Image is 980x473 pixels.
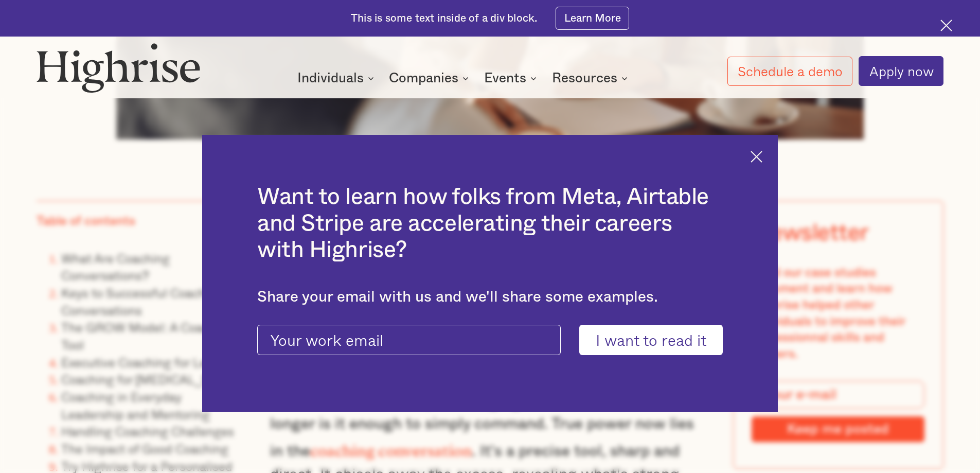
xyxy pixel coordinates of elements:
a: Learn More [556,7,629,30]
div: Individuals [297,72,364,84]
h2: Want to learn how folks from Meta, Airtable and Stripe are accelerating their careers with Highrise? [257,184,723,264]
form: current-ascender-blog-article-modal-form [257,325,723,356]
div: Share your email with us and we'll share some examples. [257,288,723,306]
img: Highrise logo [37,43,200,92]
div: Events [484,72,540,84]
input: I want to read it [579,325,723,356]
img: Cross icon [940,20,952,31]
img: Cross icon [751,151,762,163]
a: Schedule a demo [727,57,853,86]
a: Apply now [859,56,943,86]
div: Events [484,72,526,84]
div: This is some text inside of a div block. [351,11,537,26]
div: Individuals [297,72,377,84]
div: Companies [389,72,472,84]
div: Resources [552,72,631,84]
input: Your work email [257,325,561,356]
div: Resources [552,72,617,84]
div: Companies [389,72,458,84]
